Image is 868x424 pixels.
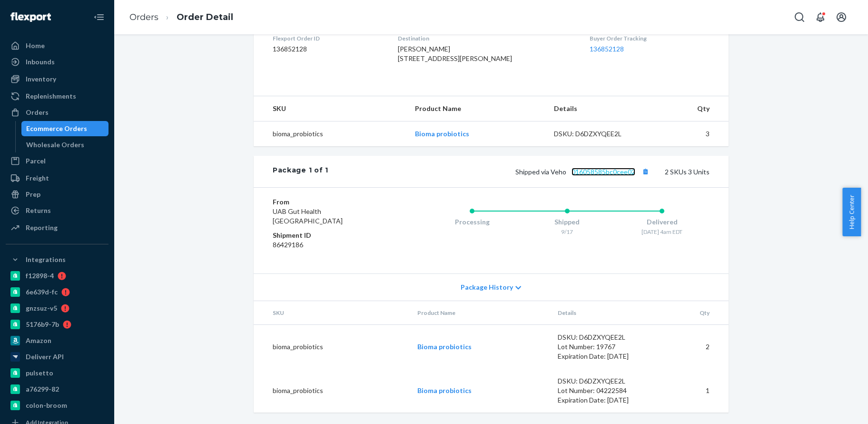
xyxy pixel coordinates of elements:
div: Integrations [26,255,66,264]
div: Prep [26,190,40,199]
div: 9/17 [520,228,615,236]
div: Shipped [520,217,615,227]
a: Amazon [6,333,108,348]
div: Processing [424,217,520,227]
a: Ecommerce Orders [21,121,109,136]
div: Package 1 of 1 [273,165,328,178]
a: Orders [129,12,158,22]
td: 3 [651,121,729,147]
div: Deliverr API [26,352,64,362]
button: Integrations [6,252,108,267]
a: Order Detail [177,12,233,22]
dt: Buyer Order Tracking [590,34,710,42]
th: Details [550,301,655,325]
a: Inventory [6,71,108,87]
dt: Flexport Order ID [273,34,383,42]
th: SKU [254,96,407,121]
div: [DATE] 4am EDT [614,228,710,236]
div: Reporting [26,223,58,232]
div: Ecommerce Orders [26,124,87,133]
td: bioma_probiotics [254,369,410,413]
div: Replenishments [26,91,76,101]
div: Lot Number: 04222584 [558,386,647,395]
div: Expiration Date: [DATE] [558,395,647,405]
a: f12898-4 [6,268,108,283]
a: Deliverr API [6,349,108,364]
div: 6e639d-fc [26,287,58,297]
a: 136852128 [590,45,624,53]
div: Parcel [26,156,46,166]
a: 016058585bc0cee02 [572,168,635,176]
div: Lot Number: 19767 [558,342,647,352]
th: SKU [254,301,410,325]
a: Returns [6,203,108,218]
a: gnzsuz-v5 [6,301,108,316]
div: colon-broom [26,401,67,410]
div: Expiration Date: [DATE] [558,352,647,361]
a: Reporting [6,220,108,235]
a: Freight [6,171,108,186]
th: Details [546,96,651,121]
div: 5176b9-7b [26,320,59,329]
span: Package History [461,283,513,292]
ol: breadcrumbs [122,3,241,31]
dd: 136852128 [273,44,383,54]
th: Qty [651,96,729,121]
td: bioma_probiotics [254,121,407,147]
dd: 86429186 [273,240,386,250]
div: Delivered [614,217,710,227]
a: Replenishments [6,89,108,104]
a: Bioma probiotics [417,343,472,351]
div: Freight [26,173,49,183]
img: Flexport logo [10,12,51,22]
button: Copy tracking number [639,165,651,178]
div: pulsetto [26,368,53,378]
a: Bioma probiotics [415,130,469,138]
a: colon-broom [6,398,108,413]
div: Inbounds [26,57,55,67]
div: f12898-4 [26,271,54,281]
div: Returns [26,206,51,215]
div: Home [26,41,45,50]
dt: From [273,197,386,207]
a: Prep [6,187,108,202]
a: Inbounds [6,54,108,70]
div: DSKU: D6DZXYQEE2L [558,333,647,342]
th: Product Name [410,301,550,325]
div: 2 SKUs 3 Units [328,165,710,178]
div: gnzsuz-v5 [26,303,57,313]
span: UAB Gut Health [GEOGRAPHIC_DATA] [273,207,343,225]
button: Open Search Box [790,8,809,27]
span: [PERSON_NAME] [STREET_ADDRESS][PERSON_NAME] [398,45,512,62]
dt: Shipment ID [273,231,386,240]
div: Wholesale Orders [26,140,84,150]
button: Help Center [842,188,861,236]
a: Bioma probiotics [417,386,472,394]
a: pulsetto [6,365,108,381]
a: Parcel [6,153,108,169]
a: 6e639d-fc [6,284,108,300]
a: Wholesale Orders [21,137,109,152]
a: 5176b9-7b [6,317,108,332]
td: 2 [654,325,729,369]
td: 1 [654,369,729,413]
div: Inventory [26,74,56,84]
div: a76299-82 [26,384,59,394]
span: Shipped via Veho [515,168,651,176]
div: DSKU: D6DZXYQEE2L [554,129,643,139]
th: Product Name [407,96,546,121]
th: Qty [654,301,729,325]
button: Open account menu [832,8,851,27]
div: Orders [26,108,49,117]
a: Home [6,38,108,53]
dt: Destination [398,34,575,42]
div: DSKU: D6DZXYQEE2L [558,376,647,386]
button: Close Navigation [89,8,108,27]
div: Amazon [26,336,51,345]
td: bioma_probiotics [254,325,410,369]
button: Open notifications [811,8,830,27]
a: a76299-82 [6,382,108,397]
a: Orders [6,105,108,120]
